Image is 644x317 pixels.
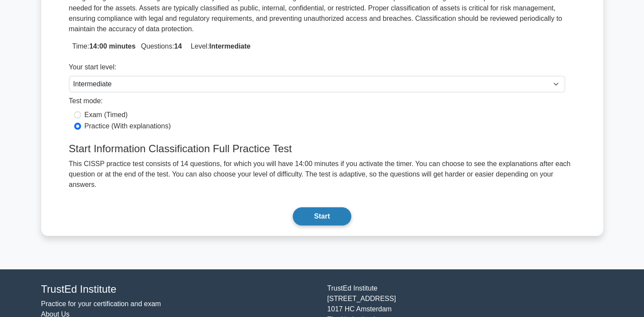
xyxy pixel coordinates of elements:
span: Questions: [137,42,182,50]
label: Exam (Timed) [85,110,128,120]
button: Start [293,207,351,225]
div: Test mode: [69,96,565,110]
h4: TrustEd Institute [41,283,317,296]
p: This CISSP practice test consists of 14 questions, for which you will have 14:00 minutes if you a... [64,159,581,190]
span: Level: [187,42,251,50]
a: Practice for your certification and exam [41,300,161,307]
h4: Start Information Classification Full Practice Test [64,143,581,155]
strong: 14:00 minutes [89,42,136,50]
p: Time: [69,41,575,52]
div: Your start level: [69,62,565,76]
strong: 14 [174,42,182,50]
strong: Intermediate [209,42,251,50]
label: Practice (With explanations) [85,121,171,131]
